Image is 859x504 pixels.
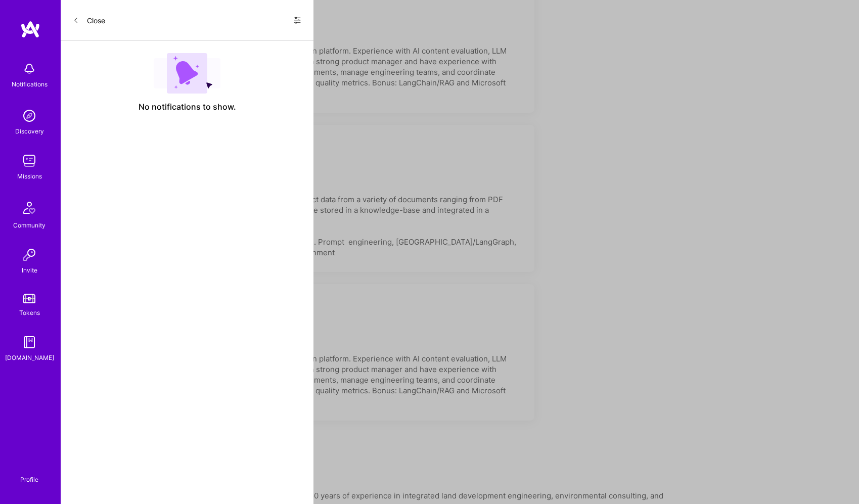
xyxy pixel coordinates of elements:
[13,220,46,231] div: Community
[23,294,35,303] img: tokens
[20,474,38,484] div: Profile
[17,171,42,181] div: Missions
[17,196,41,220] img: Community
[73,12,105,28] button: Close
[20,20,40,38] img: logo
[12,79,48,89] div: Notifications
[154,53,220,94] img: empty
[19,307,40,318] div: Tokens
[19,151,39,171] img: teamwork
[19,332,39,352] img: guide book
[15,126,44,136] div: Discovery
[22,265,37,276] div: Invite
[19,106,39,126] img: discovery
[19,59,39,79] img: bell
[139,102,236,112] span: No notifications to show.
[5,352,54,363] div: [DOMAIN_NAME]
[19,245,39,265] img: Invite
